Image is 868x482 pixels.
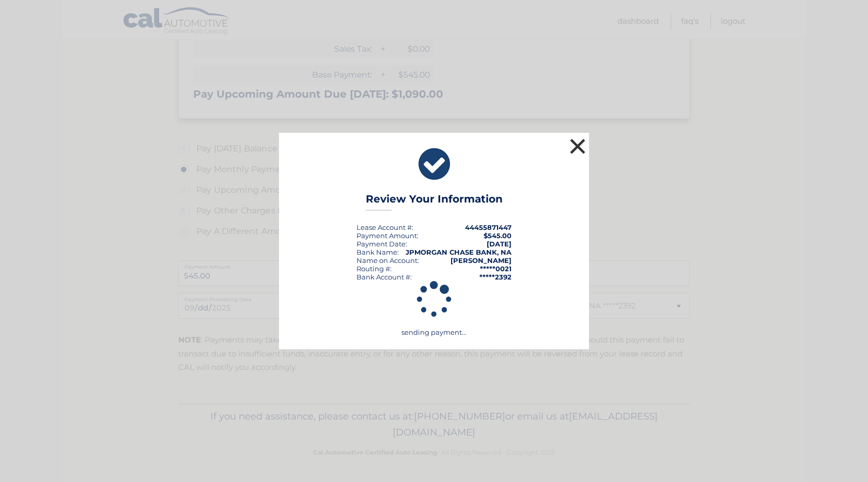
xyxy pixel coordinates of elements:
strong: [PERSON_NAME] [451,256,512,265]
strong: JPMORGAN CHASE BANK, NA [406,248,512,256]
strong: 44455871447 [465,223,512,231]
h3: Review Your Information [366,193,503,211]
button: × [567,136,588,157]
span: $545.00 [484,231,512,240]
div: Bank Name: [357,248,399,256]
span: Payment Date [357,240,406,248]
div: Lease Account #: [357,223,413,231]
div: sending payment... [292,281,576,337]
div: Bank Account #: [357,273,412,281]
span: [DATE] [487,240,512,248]
div: Routing #: [357,265,392,273]
div: : [357,240,407,248]
div: Name on Account: [357,256,419,265]
div: Payment Amount: [357,231,419,240]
